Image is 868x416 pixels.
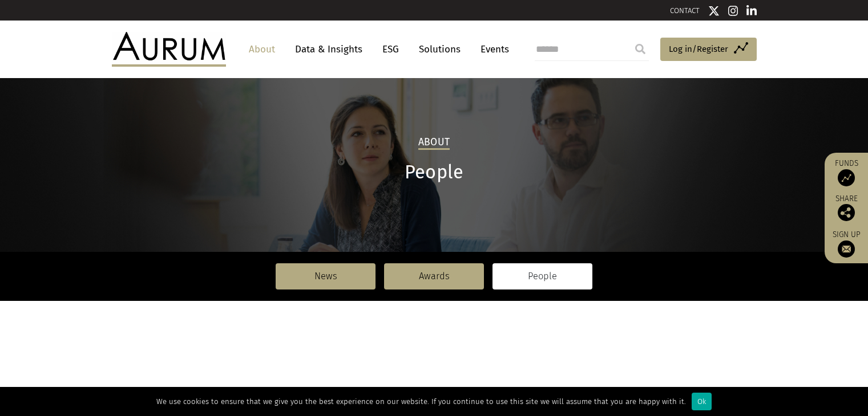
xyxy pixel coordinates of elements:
img: Aurum [112,32,226,66]
a: Events [475,39,509,60]
img: Sign up to our newsletter [838,240,855,258]
span: Log in/Register [669,42,728,56]
a: About [243,39,281,60]
a: News [276,263,376,289]
a: Data & Insights [289,39,368,60]
img: Linkedin icon [746,5,757,17]
a: People [492,263,592,289]
a: Funds [830,158,862,186]
div: Ok [692,393,712,410]
img: Twitter icon [708,5,720,17]
a: CONTACT [670,6,700,15]
a: Awards [384,263,484,289]
a: Sign up [830,230,862,258]
img: Share this post [838,204,855,221]
img: Access Funds [838,169,855,186]
input: Submit [629,38,652,60]
a: Solutions [413,39,466,60]
a: Log in/Register [660,38,757,62]
h2: About [418,136,450,150]
div: Share [830,195,862,221]
h1: People [112,161,757,183]
a: ESG [377,39,405,60]
img: Instagram icon [728,5,738,17]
